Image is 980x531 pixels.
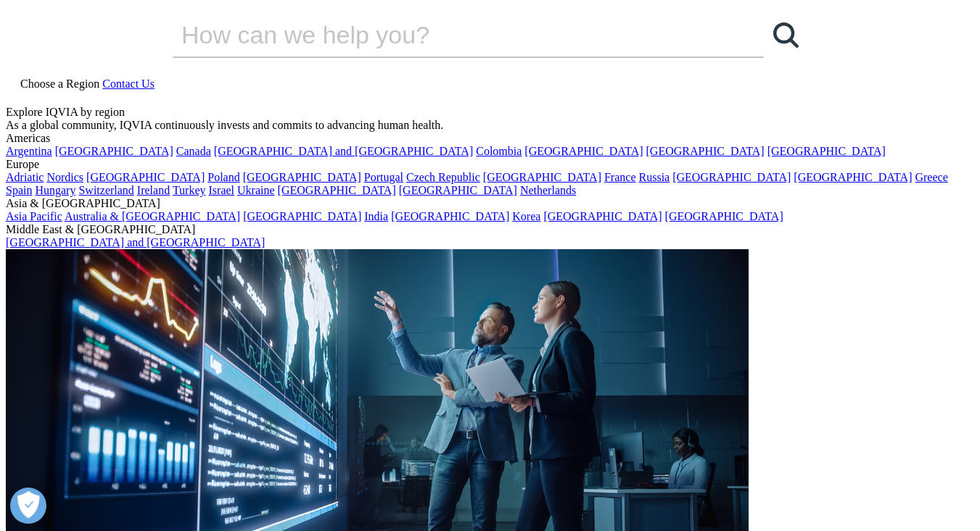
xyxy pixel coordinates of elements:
a: [GEOGRAPHIC_DATA] [665,210,783,222]
a: Hungary [35,184,75,196]
a: Colombia [476,145,522,157]
div: Asia & [GEOGRAPHIC_DATA] [6,197,974,210]
button: Open Preferences [10,488,46,524]
a: Nordics [46,171,83,183]
input: Search [173,13,722,57]
a: [GEOGRAPHIC_DATA] [391,210,509,222]
a: Australia & [GEOGRAPHIC_DATA] [65,210,240,222]
a: Turkey [173,184,206,196]
a: Israel [209,184,235,196]
a: France [604,171,636,183]
span: Choose a Region [20,78,99,90]
a: [GEOGRAPHIC_DATA] [278,184,396,196]
div: Europe [6,158,974,171]
a: [GEOGRAPHIC_DATA] [243,171,361,183]
a: [GEOGRAPHIC_DATA] [86,171,205,183]
div: As a global community, IQVIA continuously invests and commits to advancing human health. [6,119,974,132]
a: [GEOGRAPHIC_DATA] [483,171,601,183]
a: Canada [176,145,211,157]
a: Czech Republic [406,171,480,183]
a: [GEOGRAPHIC_DATA] [646,145,765,157]
div: Explore IQVIA by region [6,106,974,119]
div: Middle East & [GEOGRAPHIC_DATA] [6,223,974,236]
a: Search [764,13,807,57]
a: [GEOGRAPHIC_DATA] [55,145,173,157]
a: [GEOGRAPHIC_DATA] [243,210,361,222]
a: [GEOGRAPHIC_DATA] [543,210,662,222]
a: [GEOGRAPHIC_DATA] and [GEOGRAPHIC_DATA] [214,145,473,157]
a: [GEOGRAPHIC_DATA] and [GEOGRAPHIC_DATA] [6,236,265,248]
a: Switzerland [78,184,133,196]
a: Ukraine [237,184,275,196]
a: Spain [6,184,32,196]
a: [GEOGRAPHIC_DATA] [399,184,517,196]
a: [GEOGRAPHIC_DATA] [767,145,886,157]
a: Netherlands [520,184,576,196]
a: [GEOGRAPHIC_DATA] [794,171,912,183]
a: Contact Us [102,78,155,90]
a: [GEOGRAPHIC_DATA] [524,145,643,157]
a: Russia [639,171,670,183]
a: Greece [915,171,947,183]
a: Adriatic [6,171,44,183]
a: Korea [512,210,540,222]
a: Portugal [364,171,403,183]
a: India [364,210,388,222]
a: [GEOGRAPHIC_DATA] [672,171,791,183]
a: Poland [207,171,239,183]
a: Ireland [137,184,170,196]
a: Asia Pacific [6,210,62,222]
div: Americas [6,132,974,145]
svg: Search [773,22,799,48]
a: Argentina [6,145,52,157]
